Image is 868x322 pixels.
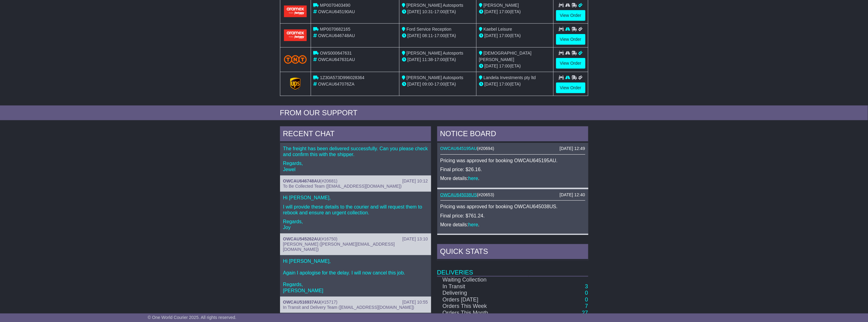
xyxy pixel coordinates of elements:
[283,204,428,216] p: I will provide these details to the courier and will request them to rebook and ensure an urgent ...
[283,178,428,184] div: ( )
[322,236,336,241] span: #16750
[402,178,428,184] div: [DATE] 10:12
[582,310,588,316] a: 27
[440,146,585,151] div: ( )
[434,57,445,62] span: 17:00
[318,33,355,38] span: OWCAU646748AU
[402,236,428,242] div: [DATE] 13:10
[434,82,445,86] span: 17:00
[407,82,421,86] span: [DATE]
[499,82,510,86] span: 17:00
[407,3,463,8] span: [PERSON_NAME] Autosports
[556,34,586,45] a: View Order
[499,63,510,68] span: 17:00
[407,57,421,62] span: [DATE]
[318,57,355,62] span: OWCAU647631AU
[468,176,478,181] a: here
[440,213,585,219] p: Final price: $761.24.
[320,27,350,32] span: MP0070682165
[478,192,493,197] span: #20653
[440,146,477,151] a: OWCAU645195AU
[283,160,428,172] p: Regards, Jewel
[479,33,551,39] div: (ETA)
[485,63,498,68] span: [DATE]
[283,195,428,201] p: Hi [PERSON_NAME],
[585,303,588,309] a: 7
[407,27,451,32] span: Ford Service Reception
[479,81,551,87] div: (ETA)
[283,178,320,183] a: OWCAU646748AU
[437,310,529,316] td: Orders This Month
[499,33,510,38] span: 17:00
[440,192,585,197] div: ( )
[322,178,336,183] span: #20681
[284,55,307,63] img: TNT_Domestic.png
[437,244,588,261] div: Quick Stats
[283,236,320,241] a: OWCAU545262AU
[148,315,236,320] span: © One World Courier 2025. All rights reserved.
[485,82,498,86] span: [DATE]
[585,290,588,296] a: 0
[283,219,428,230] p: Regards, Joy
[437,297,529,303] td: Orders [DATE]
[283,146,428,157] p: The freight has been delivered successfully. Can you please check and confirm this with the shipper.
[320,3,350,8] span: MP0070403490
[407,75,463,80] span: [PERSON_NAME] Autosports
[585,283,588,289] a: 3
[407,9,421,14] span: [DATE]
[318,9,355,14] span: OWCAU645190AU
[437,126,588,143] div: NOTICE BOARD
[283,258,428,293] p: Hi [PERSON_NAME], Again I apologise for the delay. I will now cancel this job. Regards, [PERSON_N...
[556,82,586,93] a: View Order
[434,9,445,14] span: 17:00
[478,146,493,151] span: #20694
[290,78,301,90] img: GetCarrierServiceLogo
[437,303,529,310] td: Orders This Week
[440,175,585,181] p: More details: .
[280,109,588,117] div: FROM OUR SUPPORT
[320,75,364,80] span: 1Z30A573D996028364
[402,33,474,39] div: - (ETA)
[437,290,529,297] td: Delivering
[585,297,588,303] a: 0
[440,158,585,163] p: Pricing was approved for booking OWCAU645195AU.
[407,33,421,38] span: [DATE]
[559,192,585,197] div: [DATE] 12:40
[283,242,395,252] span: [PERSON_NAME] ([PERSON_NAME][EMAIL_ADDRESS][DOMAIN_NAME])
[422,9,433,14] span: 10:31
[437,283,529,290] td: In Transit
[484,27,512,32] span: Kaebel Leisure
[283,184,402,189] span: To Be Collected Team ([EMAIL_ADDRESS][DOMAIN_NAME])
[499,9,510,14] span: 17:00
[440,204,585,209] p: Pricing was approved for booking OWCAU645038US.
[440,222,585,228] p: More details: .
[437,276,529,283] td: Waiting Collection
[407,51,463,56] span: [PERSON_NAME] Autosports
[284,6,307,17] img: Aramex.png
[422,57,433,62] span: 11:38
[402,9,474,15] div: - (ETA)
[422,33,433,38] span: 08:11
[556,10,586,21] a: View Order
[283,300,428,305] div: ( )
[434,33,445,38] span: 17:00
[484,3,519,8] span: [PERSON_NAME]
[402,81,474,87] div: - (ETA)
[320,51,352,56] span: OWS000647631
[440,167,585,172] p: Final price: $26.16.
[318,82,354,86] span: OWCAU647076ZA
[559,146,585,151] div: [DATE] 12:49
[468,222,478,227] a: here
[284,29,307,41] img: Aramex.png
[479,9,551,15] div: (ETA)
[322,300,336,305] span: #15717
[280,126,431,143] div: RECENT CHAT
[402,56,474,63] div: - (ETA)
[283,236,428,242] div: ( )
[479,51,532,62] span: [DEMOGRAPHIC_DATA][PERSON_NAME]
[479,63,551,69] div: (ETA)
[422,82,433,86] span: 09:00
[283,305,415,310] span: In Transit and Delivery Team ([EMAIL_ADDRESS][DOMAIN_NAME])
[437,261,588,276] td: Deliveries
[484,75,536,80] span: Landela Investments pty ltd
